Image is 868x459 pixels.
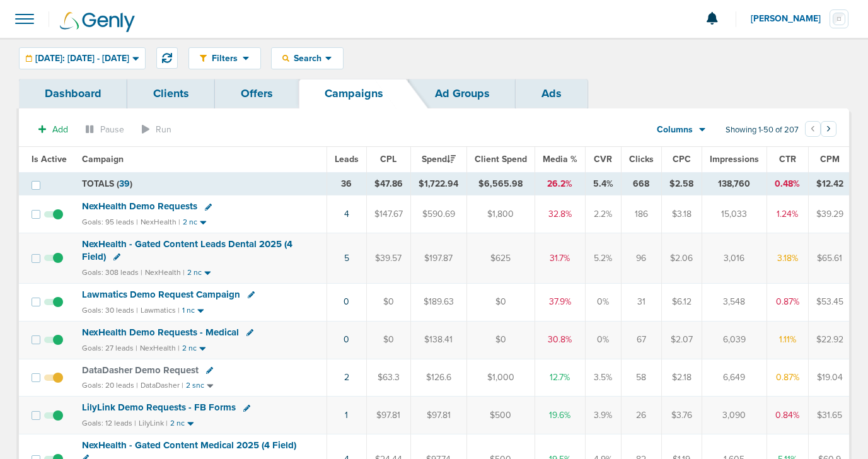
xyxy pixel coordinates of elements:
td: $22.92 [808,321,851,359]
td: 138,760 [702,172,767,195]
span: Leads [335,154,359,165]
small: 2 nc [182,344,197,353]
small: Goals: 308 leads | [82,268,142,277]
td: $138.41 [410,321,466,359]
td: 0.87% [767,359,808,397]
td: 31 [621,283,661,321]
td: $2.07 [661,321,702,359]
td: $500 [466,397,535,434]
td: $31.65 [808,397,851,434]
small: NexHealth | [145,268,185,277]
td: 0% [585,321,621,359]
a: Ads [516,79,587,108]
td: $6,565.98 [466,172,535,195]
td: $3.76 [661,397,702,434]
small: NexHealth | [140,344,180,352]
small: Goals: 27 leads | [82,344,137,353]
td: $19.04 [808,359,851,397]
small: DataDasher | [141,381,183,390]
small: 1 nc [182,306,195,315]
td: 37.9% [535,283,585,321]
td: 36 [327,172,366,195]
a: Dashboard [19,79,127,108]
span: CTR [779,154,796,165]
td: 3.5% [585,359,621,397]
small: Goals: 95 leads | [82,218,138,227]
td: $12.42 [808,172,851,195]
td: 0.87% [767,283,808,321]
span: [PERSON_NAME] [751,15,830,23]
td: $2.58 [661,172,702,195]
td: 5.4% [585,172,621,195]
a: 2 [344,372,349,383]
td: 31.7% [535,233,585,283]
td: 26.2% [535,172,585,195]
td: 6,649 [702,359,767,397]
small: 2 snc [186,381,204,390]
span: CPM [820,154,840,165]
small: LilyLink | [139,419,168,427]
span: CPC [673,154,691,165]
td: $39.57 [366,233,410,283]
span: NexHealth - Gated Content Medical 2025 (4 Field) [82,439,296,451]
td: 668 [621,172,661,195]
span: CVR [594,154,612,165]
td: 3.18% [767,233,808,283]
a: Ad Groups [409,79,516,108]
a: 5 [344,253,349,264]
span: Clicks [629,154,654,165]
span: Is Active [32,154,67,165]
td: 1.11% [767,321,808,359]
td: 19.6% [535,397,585,434]
button: Add [32,120,75,139]
td: $1,722.94 [410,172,466,195]
span: Impressions [710,154,759,165]
td: $97.81 [366,397,410,434]
td: 186 [621,195,661,233]
span: NexHealth Demo Requests - Medical [82,327,239,338]
td: $3.18 [661,195,702,233]
td: $126.6 [410,359,466,397]
span: Columns [657,124,693,136]
small: Goals: 12 leads | [82,419,136,428]
small: 2 nc [170,419,185,428]
td: $47.86 [366,172,410,195]
img: Genly [60,12,135,32]
td: $2.06 [661,233,702,283]
td: 6,039 [702,321,767,359]
span: Client Spend [475,154,527,165]
a: 4 [344,209,349,219]
td: 2.2% [585,195,621,233]
td: $2.18 [661,359,702,397]
td: $1,800 [466,195,535,233]
small: 2 nc [183,218,197,227]
span: Media % [543,154,577,165]
td: 5.2% [585,233,621,283]
span: CPL [380,154,396,165]
span: Lawmatics Demo Request Campaign [82,289,240,300]
span: Search [289,53,325,64]
td: 3,090 [702,397,767,434]
td: 0% [585,283,621,321]
a: 0 [344,296,349,307]
a: 1 [345,410,348,421]
span: [DATE]: [DATE] - [DATE] [35,54,129,63]
td: 12.7% [535,359,585,397]
td: 0.84% [767,397,808,434]
a: Campaigns [299,79,409,108]
td: $39.29 [808,195,851,233]
td: 30.8% [535,321,585,359]
td: $189.63 [410,283,466,321]
td: 32.8% [535,195,585,233]
td: 15,033 [702,195,767,233]
td: 96 [621,233,661,283]
td: $65.61 [808,233,851,283]
span: NexHealth Demo Requests [82,200,197,212]
small: Goals: 30 leads | [82,306,138,315]
span: Showing 1-50 of 207 [726,125,799,136]
td: $590.69 [410,195,466,233]
a: 0 [344,334,349,345]
ul: Pagination [805,123,836,138]
td: $147.67 [366,195,410,233]
td: $63.3 [366,359,410,397]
